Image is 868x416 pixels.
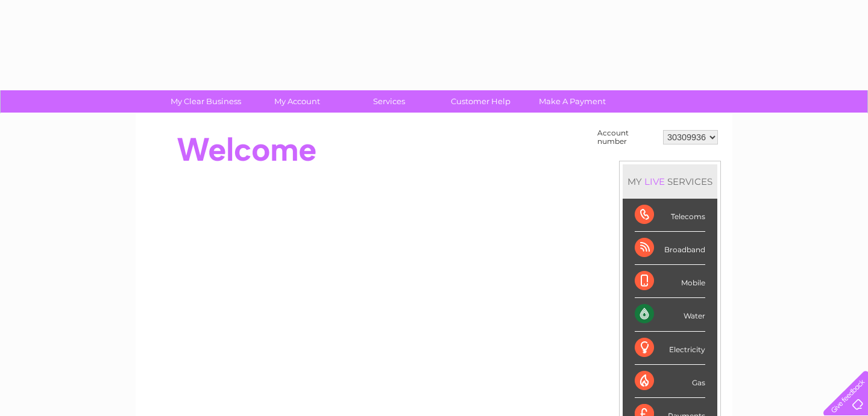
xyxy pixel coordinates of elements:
a: Services [339,90,439,113]
div: Gas [635,365,705,398]
div: Broadband [635,232,705,265]
div: Water [635,298,705,331]
div: MY SERVICES [623,164,717,199]
a: Make A Payment [523,90,622,113]
a: My Clear Business [156,90,256,113]
div: Electricity [635,332,705,365]
div: LIVE [642,176,667,187]
div: Telecoms [635,199,705,232]
td: Account number [594,126,660,149]
a: My Account [248,90,347,113]
div: Mobile [635,265,705,298]
a: Customer Help [431,90,530,113]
